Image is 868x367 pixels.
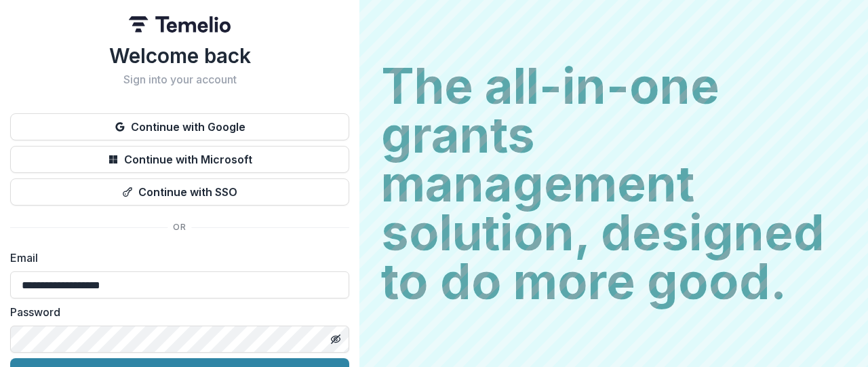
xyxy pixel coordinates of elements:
[10,43,349,68] h1: Welcome back
[10,250,341,266] label: Email
[10,113,349,140] button: Continue with Google
[10,146,349,173] button: Continue with Microsoft
[10,73,349,86] h2: Sign into your account
[129,16,231,33] img: Temelio
[10,178,349,206] button: Continue with SSO
[325,328,347,350] button: Toggle password visibility
[10,304,341,320] label: Password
